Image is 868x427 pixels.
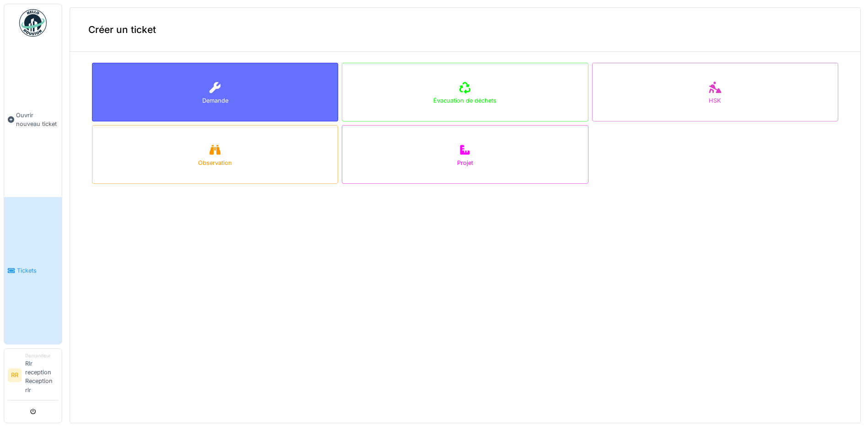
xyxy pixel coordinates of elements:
[16,111,58,128] span: Ouvrir nouveau ticket
[25,352,58,398] li: Rlr reception Reception rlr
[19,9,47,37] img: Badge_color-CXgf-gQk.svg
[17,266,58,275] span: Tickets
[70,8,860,52] div: Créer un ticket
[457,159,473,167] div: Projet
[202,96,228,105] div: Demande
[709,96,721,105] div: HSK
[4,42,62,197] a: Ouvrir nouveau ticket
[8,368,22,382] li: RR
[198,159,232,167] div: Observation
[433,96,496,105] div: Évacuation de déchets
[8,352,58,400] a: RR DemandeurRlr reception Reception rlr
[4,197,62,344] a: Tickets
[25,352,58,359] div: Demandeur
